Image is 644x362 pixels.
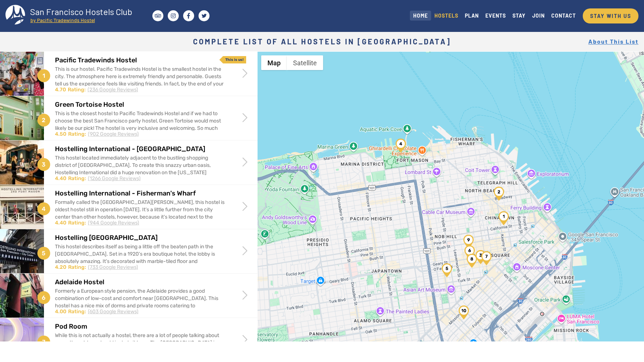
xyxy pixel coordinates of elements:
a: HOME [410,11,431,21]
div: Hostelling International - City Center [442,263,452,277]
div: European Hostel [459,306,469,319]
a: STAY WITH US [583,8,639,23]
div: Formerly a European style pension, the Adelaide provides a good combination of low-cost and comfo... [55,288,225,324]
div: Pacific Tradewinds Hostel [499,211,509,225]
a: HOSTELS [431,11,462,21]
div: Rating: [68,308,86,315]
div: Adelaide Hostel [465,245,475,259]
div: 4.50 [55,131,66,138]
span: 1 [37,69,50,82]
div: 4.00 [55,308,66,315]
div: Green Tortoise Hostel [494,187,504,201]
a: San Francisco Hostels Club by Pacific Tradewinds Hostel [5,5,139,27]
div: (236 Google Reviews) [88,86,138,94]
tspan: San Francisco Hostels Club [30,6,132,17]
div: Hostelling International - Fisherman&#039;s Wharf [396,139,406,153]
a: About This List [588,38,639,45]
span: 7 [37,336,50,348]
div: (902 Google Reviews) [88,131,139,138]
h2: Pod Room [55,323,225,330]
div: (1266 Google Reviews) [88,175,141,182]
div: (603 Google Reviews) [88,308,138,315]
div: Formally called the [GEOGRAPHIC_DATA][PERSON_NAME], this hostel is oldest hostel still in operati... [55,199,225,235]
h2: Green Tortoise Hostel [55,101,225,109]
h2: Hostelling [GEOGRAPHIC_DATA] [55,234,225,242]
div: Orange Village Hostel [467,254,477,268]
div: Rating: [68,86,86,94]
button: Show street map [261,55,287,70]
div: 4.70 [55,86,66,94]
span: 5 [37,247,50,260]
div: Hostelling International - Downtown [475,250,486,264]
a: CONTACT [548,11,579,21]
div: (733 Google Reviews) [88,264,138,271]
div: Amsterdam Hostel [463,235,474,249]
span: 2 [37,114,50,127]
div: This is our hostel. Pacific Tradewinds Hostel is the smallest hostel in the city. The atmosphere ... [55,66,225,95]
div: Rating: [68,264,86,271]
a: EVENTS [482,11,509,21]
span: 4 [37,202,50,215]
div: 4.40 [55,219,66,227]
div: (944 Google Reviews) [88,219,139,227]
h2: Pacific Tradewinds Hostel [55,57,225,64]
h2: Adelaide Hostel [55,279,225,286]
span: 6 [37,291,50,304]
div: Rating: [68,175,86,182]
span: 3 [37,158,50,171]
div: Rating: [68,131,86,138]
div: Pod Room [481,251,492,265]
button: Show satellite imagery [287,55,323,70]
div: 4.20 [55,264,66,271]
div: This is the closest hostel to Pacific Tradewinds Hostel and if we had to choose the best San Fran... [55,110,225,147]
h2: Hostelling International - Fisherman's Wharf [55,190,225,197]
a: JOIN [529,11,548,21]
a: PLAN [462,11,482,21]
tspan: by Pacific Tradewinds Hostel [30,17,95,23]
div: 4.40 [55,175,66,182]
h2: Hostelling International - [GEOGRAPHIC_DATA] [55,146,225,153]
a: STAY [509,11,529,21]
div: This hostel describes itself as being a little off the beaten path in the [GEOGRAPHIC_DATA]. Set ... [55,243,225,280]
div: Rating: [68,219,86,227]
div: This hostel located immediately adjacent to the bustling shopping district of [GEOGRAPHIC_DATA]. ... [55,154,225,191]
